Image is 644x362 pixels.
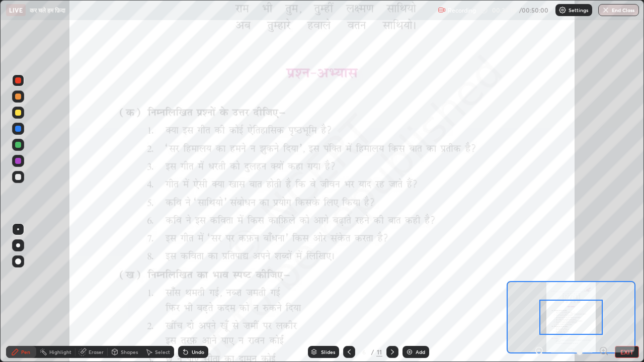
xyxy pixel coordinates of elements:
img: class-settings-icons [558,6,567,14]
div: 11 [376,347,382,356]
p: Settings [569,8,588,13]
div: / [371,349,374,355]
img: recording.375f2c34.svg [438,6,446,14]
img: add-slide-button [406,348,414,356]
div: Select [155,349,170,354]
p: Recording [448,7,476,14]
div: Add [416,349,425,354]
div: Eraser [89,349,104,354]
div: Shapes [121,349,138,354]
p: कर चले हम फ़िदा [30,6,65,14]
img: end-class-cross [602,6,610,14]
div: Undo [192,349,204,354]
div: Slides [321,349,335,354]
button: End Class [598,4,639,16]
div: Pen [21,349,30,354]
p: LIVE [9,6,23,14]
div: 6 [359,349,369,355]
div: Highlight [49,349,71,354]
button: EXIT [615,346,639,358]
